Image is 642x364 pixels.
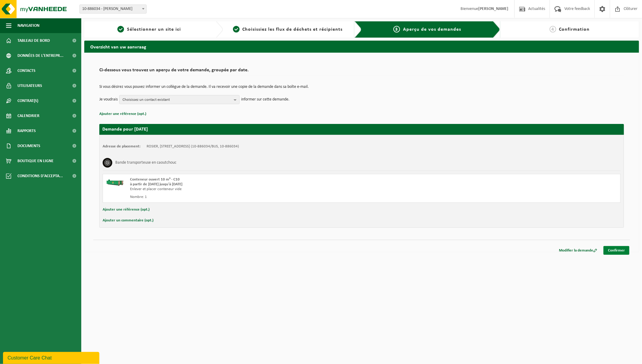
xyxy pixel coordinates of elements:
[84,41,639,52] h2: Overzicht van uw aanvraag
[17,153,54,168] span: Boutique en ligne
[393,26,400,32] span: 3
[17,78,42,93] span: Utilisateurs
[119,95,240,104] button: Choisissez un contact existant
[17,33,50,48] span: Tableau de bord
[99,68,624,76] h2: Ci-dessous vous trouvez un aperçu de votre demande, groupée par date.
[130,182,182,186] strong: à partir de [DATE] jusqu'à [DATE]
[130,177,180,181] span: Conteneur ouvert 10 m³ - C10
[87,26,211,33] a: 1Sélectionner un site ici
[17,138,40,153] span: Documents
[99,95,118,104] p: Je voudrais
[127,27,181,32] span: Sélectionner un site ici
[3,351,101,364] iframe: chat widget
[17,108,39,123] span: Calendrier
[130,195,386,199] div: Nombre: 1
[17,18,39,33] span: Navigation
[226,26,350,33] a: 2Choisissiez les flux de déchets et récipients
[103,206,150,214] button: Ajouter une référence (opt.)
[17,93,38,108] span: Contrat(s)
[147,144,239,149] td: ROSIER, [STREET_ADDRESS] (10-886034/BUS, 10-886034)
[17,123,36,138] span: Rapports
[102,127,148,132] strong: Demande pour [DATE]
[554,246,602,255] a: Modifier la demande
[99,110,146,118] button: Ajouter une référence (opt.)
[130,187,386,192] div: Enlever et placer conteneur vide
[17,63,36,78] span: Contacts
[115,158,176,168] h3: Bande transporteuse en caoutchouc
[403,27,461,32] span: Aperçu de vos demandes
[17,48,64,63] span: Données de l'entrepr...
[243,27,343,32] span: Choisissiez les flux de déchets et récipients
[79,5,147,14] span: 10-886034 - ROSIER - MOUSTIER
[103,217,154,224] button: Ajouter un commentaire (opt.)
[241,95,290,104] p: informer sur cette demande.
[603,246,629,255] a: Confirmer
[103,144,141,148] strong: Adresse de placement:
[233,26,240,32] span: 2
[550,26,556,32] span: 4
[123,95,231,104] span: Choisissez un contact existant
[559,27,590,32] span: Confirmation
[99,85,624,89] p: Si vous désirez vous pouvez informer un collègue de la demande. Il va recevoir une copie de la de...
[80,5,146,13] span: 10-886034 - ROSIER - MOUSTIER
[106,177,124,186] img: HK-XC-10-GN-00.png
[17,168,63,184] span: Conditions d'accepta...
[117,26,124,32] span: 1
[478,7,508,11] strong: [PERSON_NAME]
